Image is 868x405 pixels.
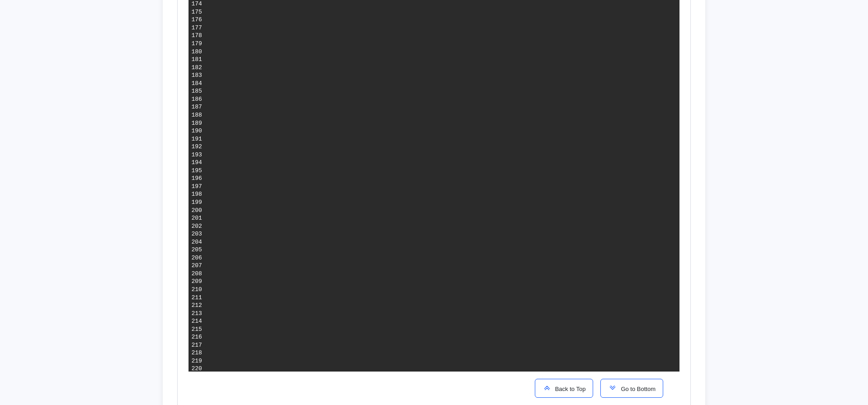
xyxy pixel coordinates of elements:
[192,71,202,80] div: 183
[192,111,202,119] div: 188
[192,174,202,183] div: 196
[192,301,202,310] div: 212
[192,286,202,294] div: 210
[192,103,202,111] div: 187
[192,151,202,159] div: 193
[192,8,202,16] div: 175
[192,238,202,246] div: 204
[535,379,594,398] button: Back to Top
[552,386,586,392] span: Back to Top
[600,379,663,398] button: Go to Bottom
[192,357,202,365] div: 219
[192,310,202,318] div: 213
[192,230,202,238] div: 203
[192,207,202,215] div: 200
[192,183,202,191] div: 197
[192,32,202,40] div: 178
[192,24,202,32] div: 177
[192,325,202,334] div: 215
[192,278,202,286] div: 209
[192,167,202,175] div: 195
[192,214,202,222] div: 201
[192,87,202,95] div: 185
[192,317,202,325] div: 214
[192,127,202,135] div: 190
[192,341,202,349] div: 217
[192,365,202,373] div: 220
[192,95,202,104] div: 186
[192,349,202,357] div: 218
[192,143,202,151] div: 192
[192,80,202,88] div: 184
[608,383,617,392] img: scroll-to-icon.svg
[192,119,202,127] div: 189
[192,64,202,72] div: 182
[192,294,202,302] div: 211
[192,270,202,278] div: 208
[192,198,202,207] div: 199
[192,135,202,143] div: 191
[192,159,202,167] div: 194
[542,383,552,392] img: scroll-to-icon.svg
[192,254,202,262] div: 206
[192,56,202,64] div: 181
[192,48,202,56] div: 180
[617,386,656,392] span: Go to Bottom
[192,190,202,198] div: 198
[192,222,202,231] div: 202
[192,246,202,254] div: 205
[192,16,202,24] div: 176
[192,333,202,341] div: 216
[192,262,202,270] div: 207
[192,40,202,48] div: 179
